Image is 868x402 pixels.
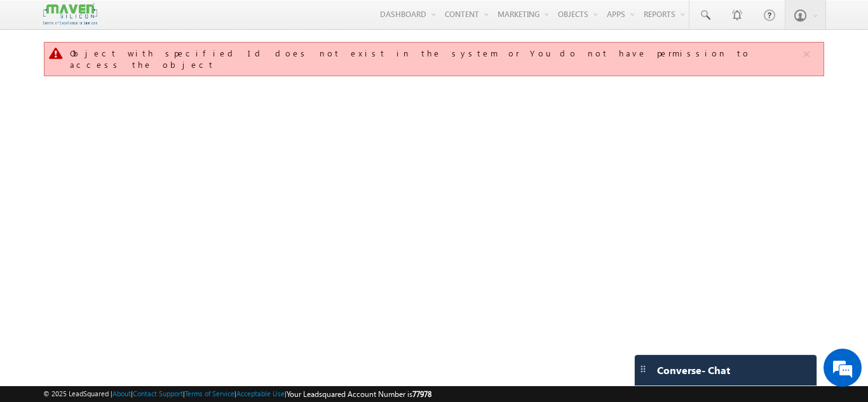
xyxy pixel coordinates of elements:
span: Converse - Chat [657,365,730,376]
img: Custom Logo [43,3,97,25]
a: Acceptable Use [236,389,285,398]
a: About [112,389,131,398]
div: Object with specified Id does not exist in the system or You do not have permission to access the... [70,48,801,70]
img: carter-drag [638,364,648,374]
a: Terms of Service [185,389,234,398]
span: 77978 [412,389,431,399]
a: Contact Support [133,389,183,398]
span: © 2025 LeadSquared | | | | | [43,388,431,400]
span: Your Leadsquared Account Number is [287,389,431,399]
